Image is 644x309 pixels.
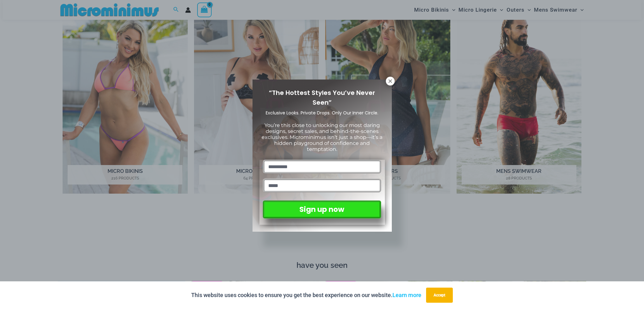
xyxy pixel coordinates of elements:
[266,110,378,116] span: Exclusive Looks. Private Drops. Only Our Inner Circle.
[386,77,395,86] button: Close
[392,292,421,298] a: Learn more
[269,88,375,107] span: “The Hottest Styles You’ve Never Seen”
[426,288,453,303] button: Accept
[191,290,421,300] p: This website uses cookies to ensure you get the best experience on our website.
[263,201,381,218] button: Sign up now
[262,122,382,152] span: You’re this close to unlocking our most daring designs, secret sales, and behind-the-scenes exclu...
